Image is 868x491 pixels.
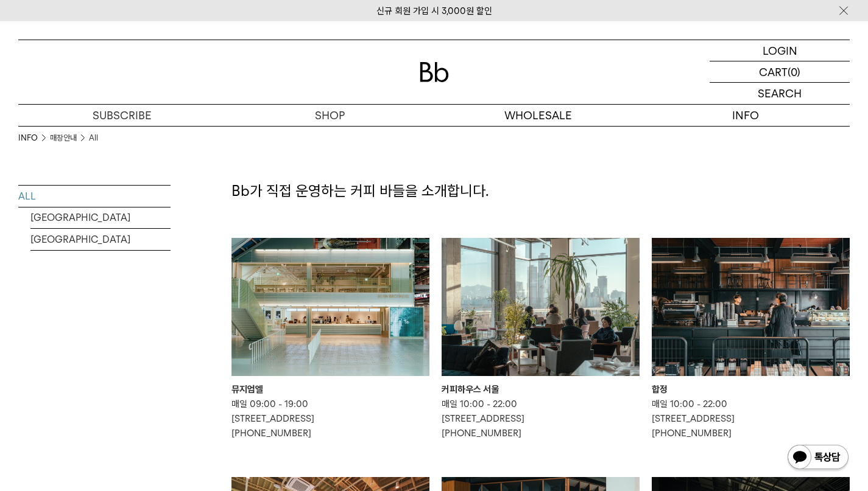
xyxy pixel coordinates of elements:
a: 커피하우스 서울 커피하우스 서울 매일 10:00 - 22:00[STREET_ADDRESS][PHONE_NUMBER] [442,238,640,441]
div: 합정 [652,382,850,397]
li: INFO [18,132,50,144]
a: SHOP [226,105,434,126]
div: 뮤지엄엘 [231,382,429,397]
a: SUBSCRIBE [18,105,226,126]
a: [GEOGRAPHIC_DATA] [30,229,171,250]
img: 커피하우스 서울 [442,238,640,377]
img: 카카오톡 채널 1:1 채팅 버튼 [786,444,850,473]
a: 매장안내 [50,132,77,144]
p: SEARCH [758,83,802,104]
a: 뮤지엄엘 뮤지엄엘 매일 09:00 - 19:00[STREET_ADDRESS][PHONE_NUMBER] [231,238,429,441]
p: 매일 10:00 - 22:00 [STREET_ADDRESS] [PHONE_NUMBER] [442,397,640,441]
a: [GEOGRAPHIC_DATA] [30,207,171,228]
a: ALL [18,186,171,207]
p: LOGIN [763,40,797,61]
img: 뮤지엄엘 [231,238,429,377]
a: CART (0) [710,61,850,83]
a: 합정 합정 매일 10:00 - 22:00[STREET_ADDRESS][PHONE_NUMBER] [652,238,850,441]
div: 커피하우스 서울 [442,382,640,397]
p: 매일 10:00 - 22:00 [STREET_ADDRESS] [PHONE_NUMBER] [652,397,850,441]
p: (0) [788,61,800,82]
p: WHOLESALE [434,105,642,126]
p: Bb가 직접 운영하는 커피 바들을 소개합니다. [231,181,850,201]
a: LOGIN [710,40,850,61]
p: CART [759,61,788,82]
p: 매일 09:00 - 19:00 [STREET_ADDRESS] [PHONE_NUMBER] [231,397,429,441]
a: 신규 회원 가입 시 3,000원 할인 [376,5,492,16]
a: All [89,132,98,144]
img: 합정 [652,238,850,377]
img: 로고 [420,62,449,82]
p: INFO [642,105,850,126]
